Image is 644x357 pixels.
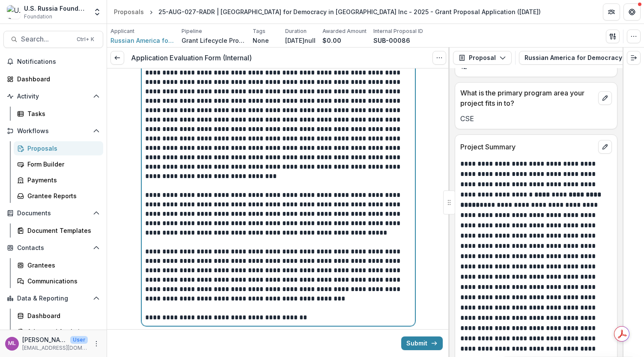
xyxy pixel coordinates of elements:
[460,142,595,152] p: Project Summary
[75,35,96,44] div: Ctrl + K
[27,109,96,118] div: Tasks
[460,113,612,124] p: CSE
[603,3,620,21] button: Partners
[14,223,103,238] a: Document Templates
[623,3,641,21] button: Get Help
[17,128,89,135] span: Workflows
[17,295,89,302] span: Data & Reporting
[14,173,103,187] a: Payments
[253,27,265,35] p: Tags
[91,3,103,21] button: Open entity switcher
[27,261,96,270] div: Grantees
[14,189,103,203] a: Grantee Reports
[373,27,423,35] p: Internal Proposal ID
[14,309,103,323] a: Dashboard
[158,7,541,16] div: 25-AUG-027-RADR | [GEOGRAPHIC_DATA] for Democracy in [GEOGRAPHIC_DATA] Inc - 2025 - Grant Proposa...
[373,36,410,45] p: SUB-00086
[110,6,544,18] nav: breadcrumb
[7,5,21,19] img: U.S. Russia Foundation
[22,344,88,352] p: [EMAIL_ADDRESS][DOMAIN_NAME]
[27,176,96,184] div: Payments
[24,4,88,13] div: U.S. Russia Foundation
[253,36,269,45] p: None
[70,336,88,344] p: User
[114,7,144,16] div: Proposals
[401,336,443,350] button: Submit
[24,13,52,21] span: Foundation
[14,274,103,288] a: Communications
[27,226,96,235] div: Document Templates
[460,88,595,108] p: What is the primary program area your project fits in to?
[17,93,89,100] span: Activity
[627,51,641,65] button: Expand right
[27,191,96,200] div: Grantee Reports
[3,72,103,86] a: Dashboard
[14,258,103,272] a: Grantees
[3,206,103,220] button: Open Documents
[8,341,16,346] div: Maria Lvova
[17,210,89,217] span: Documents
[14,107,103,121] a: Tasks
[14,324,103,339] a: Advanced Analytics
[3,55,103,68] button: Notifications
[91,339,101,349] button: More
[110,36,175,45] a: Russian America for Democracy in [GEOGRAPHIC_DATA] Inc
[17,58,100,65] span: Notifications
[322,36,341,45] p: $0.00
[21,35,72,43] span: Search...
[27,311,96,320] div: Dashboard
[110,27,134,35] p: Applicant
[182,36,246,45] p: Grant Lifecycle Process
[598,91,612,105] button: edit
[14,157,103,171] a: Form Builder
[285,36,316,45] p: [DATE]null
[3,89,103,103] button: Open Activity
[110,6,147,18] a: Proposals
[3,124,103,138] button: Open Workflows
[598,140,612,154] button: edit
[285,27,307,35] p: Duration
[22,335,67,344] p: [PERSON_NAME]
[27,327,96,336] div: Advanced Analytics
[14,141,103,155] a: Proposals
[182,27,202,35] p: Pipeline
[131,54,252,62] h3: Application Evaluation Form (Internal)
[322,27,367,35] p: Awarded Amount
[27,160,96,169] div: Form Builder
[453,51,512,65] button: Proposal
[17,244,89,252] span: Contacts
[17,74,96,83] div: Dashboard
[27,277,96,286] div: Communications
[27,144,96,153] div: Proposals
[3,241,103,255] button: Open Contacts
[3,292,103,305] button: Open Data & Reporting
[432,51,446,65] button: Options
[3,31,103,48] button: Search...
